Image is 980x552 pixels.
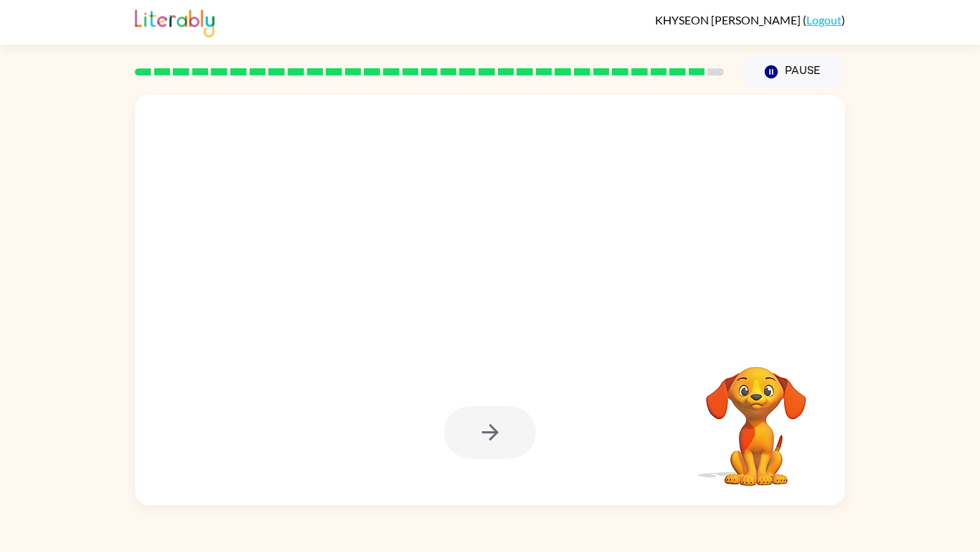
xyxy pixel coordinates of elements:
[741,55,845,88] button: Pause
[655,13,845,27] div: ( )
[806,13,842,27] a: Logout
[655,13,803,27] span: KHYSEON [PERSON_NAME]
[684,344,828,488] video: Your browser must support playing .mp4 files to use Literably. Please try using another browser.
[135,6,215,37] img: Literably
